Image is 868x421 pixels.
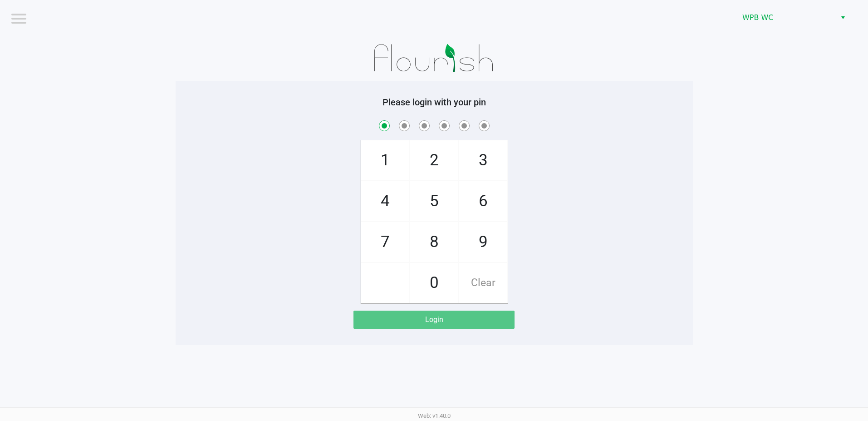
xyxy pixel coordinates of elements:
[410,222,458,262] span: 8
[410,181,458,221] span: 5
[361,222,409,262] span: 7
[410,140,458,180] span: 2
[361,140,409,180] span: 1
[410,263,458,303] span: 0
[459,181,507,221] span: 6
[182,97,686,108] h5: Please login with your pin
[459,140,507,180] span: 3
[418,412,451,419] span: Web: v1.40.0
[361,181,409,221] span: 4
[459,222,507,262] span: 9
[459,263,507,303] span: Clear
